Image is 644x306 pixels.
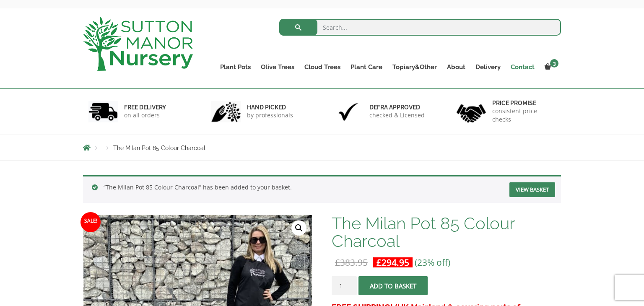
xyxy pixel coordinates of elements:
[377,257,409,268] bdi: 294.95
[540,61,561,73] a: 3
[215,61,256,73] a: Plant Pots
[299,61,345,73] a: Cloud Trees
[335,257,340,268] span: £
[113,145,205,151] span: The Milan Pot 85 Colour Charcoal
[211,101,241,122] img: 2.jpg
[247,104,293,111] h6: hand picked
[470,61,506,73] a: Delivery
[247,111,293,119] p: by professionals
[124,111,166,119] p: on all orders
[83,144,561,151] nav: Breadcrumbs
[345,61,387,73] a: Plant Care
[415,257,450,268] span: (23% off)
[369,104,425,111] h6: Defra approved
[88,101,118,122] img: 1.jpg
[83,175,561,203] div: “The Milan Pot 85 Colour Charcoal” has been added to your basket.
[509,182,555,197] a: View basket
[334,101,363,122] img: 3.jpg
[256,61,299,73] a: Olive Trees
[492,99,556,107] h6: Price promise
[332,276,357,295] input: Product quantity
[80,212,101,232] span: Sale!
[387,61,442,73] a: Topiary&Other
[83,17,193,71] img: logo
[506,61,540,73] a: Contact
[550,59,558,67] span: 3
[457,99,486,124] img: 4.jpg
[124,104,166,111] h6: FREE DELIVERY
[291,220,306,236] a: View full-screen image gallery
[279,19,561,36] input: Search...
[492,107,556,124] p: consistent price checks
[377,257,382,268] span: £
[335,257,368,268] bdi: 383.95
[358,276,428,295] button: Add to basket
[442,61,470,73] a: About
[332,215,561,250] h1: The Milan Pot 85 Colour Charcoal
[369,111,425,119] p: checked & Licensed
